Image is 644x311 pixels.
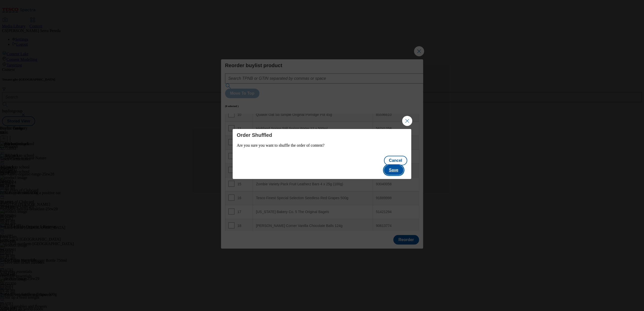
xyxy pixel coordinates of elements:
button: Close Modal [402,116,412,126]
button: Cancel [384,156,407,165]
p: Are you sure you want to shuffle the order of content? [237,143,407,148]
div: Modal [233,129,411,179]
h4: Order Shuffled [237,132,407,138]
button: Save [384,165,403,175]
